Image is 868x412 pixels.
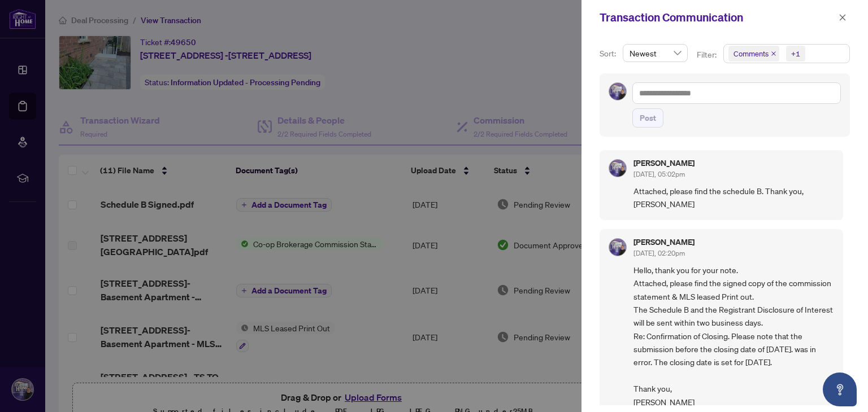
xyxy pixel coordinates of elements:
div: +1 [791,48,800,59]
button: Post [632,108,663,128]
span: Hello, thank you for your note. Attached, please find the signed copy of the commission statement... [633,264,834,409]
h5: [PERSON_NAME] [633,238,695,246]
span: Newest [630,45,681,62]
p: Sort: [600,47,618,60]
button: Open asap [823,372,857,406]
span: Comments [734,48,769,59]
span: Attached, please find the schedule B. Thank you, [PERSON_NAME] [633,185,834,211]
span: close [771,51,776,56]
span: close [839,14,847,21]
img: Profile Icon [609,83,626,100]
span: Comments [728,46,779,62]
p: Filter: [697,49,718,61]
h5: [PERSON_NAME] [633,159,695,167]
span: [DATE], 02:20pm [633,249,685,257]
img: Profile Icon [609,160,626,177]
img: Profile Icon [609,239,626,256]
div: Transaction Communication [600,9,835,26]
span: [DATE], 05:02pm [633,170,685,178]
